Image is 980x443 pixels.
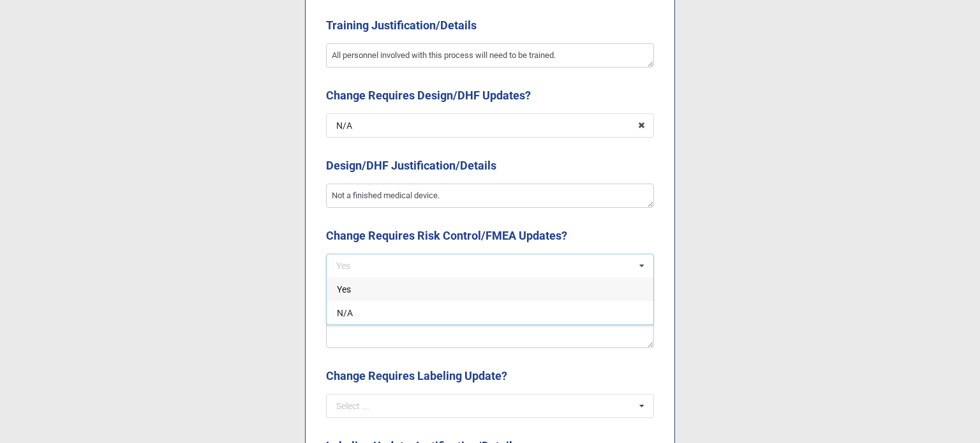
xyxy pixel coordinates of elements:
span: Yes [337,284,351,294]
label: Change Requires Labeling Update? [326,367,507,385]
div: Select ... [336,402,369,410]
div: N/A [336,121,352,130]
label: Design/DHF Justification/Details [326,157,496,175]
textarea: All personnel involved with this process will need to be trained. [326,43,654,68]
label: Change Requires Design/DHF Updates? [326,87,531,105]
label: Training Justification/Details [326,17,477,34]
textarea: Not a finished medical device. [326,184,654,208]
span: N/A [337,308,353,318]
label: Change Requires Risk Control/FMEA Updates? [326,227,567,245]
